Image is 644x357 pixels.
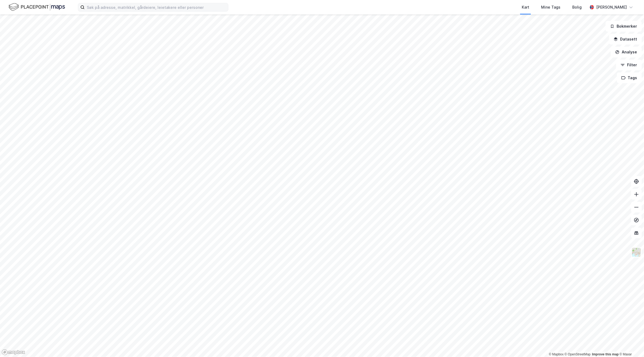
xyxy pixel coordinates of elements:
[596,4,627,10] div: [PERSON_NAME]
[9,2,65,12] img: logo.f888ab2527a4732fd821a326f86c7f29.svg
[617,331,644,357] iframe: Chat Widget
[522,4,529,10] div: Kart
[541,4,560,10] div: Mine Tags
[85,3,228,11] input: Søk på adresse, matrikkel, gårdeiere, leietakere eller personer
[572,4,582,10] div: Bolig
